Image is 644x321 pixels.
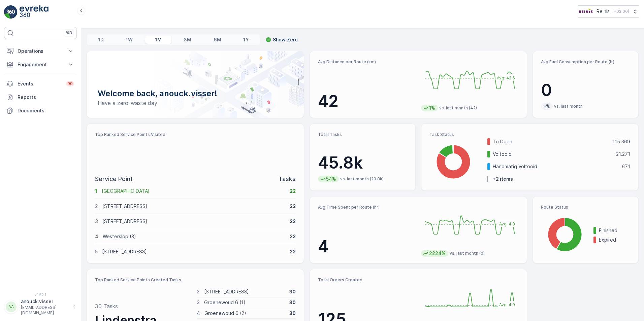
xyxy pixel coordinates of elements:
[95,132,296,137] p: Top Ranked Service Points Visited
[622,163,630,170] p: 671
[450,251,485,256] p: vs. last month (0)
[65,30,72,36] p: ⌘B
[95,218,98,225] p: 3
[4,5,18,19] img: logo
[597,8,610,15] p: Reinis
[67,81,73,86] p: 99
[197,288,200,295] p: 2
[204,288,285,295] p: [STREET_ADDRESS]
[98,88,293,99] p: Welcome back, anouck.visser!
[429,132,630,137] p: Task Status
[4,91,77,104] a: Reports
[197,310,200,317] p: 4
[439,105,477,111] p: vs. last month (42)
[204,299,285,306] p: Groenewoud 6 (1)
[612,9,629,14] p: ( +02:00 )
[95,233,98,240] p: 4
[289,288,296,295] p: 30
[21,298,69,305] p: anouck.visser
[4,58,77,71] button: Engagement
[4,77,77,91] a: Events99
[578,8,594,15] img: Reinis-Logo-Vrijstaand_Tekengebied-1-copy2_aBO4n7j.png
[541,80,630,100] p: 0
[103,233,285,240] p: Westerslop (3)
[4,104,77,117] a: Documents
[126,36,133,43] p: 1W
[612,138,630,145] p: 115.369
[95,188,97,194] p: 1
[98,99,293,107] p: Have a zero-waste day
[18,61,63,68] p: Engagement
[578,5,639,17] button: Reinis(+02:00)
[204,310,285,317] p: Groenewoud 6 (2)
[493,176,513,182] p: + 2 items
[318,153,407,173] p: 45.8k
[318,132,407,137] p: Total Tasks
[98,36,104,43] p: 1D
[554,104,583,109] p: vs. last month
[273,36,298,43] p: Show Zero
[95,277,296,283] p: Top Ranked Service Points Created Tasks
[493,138,608,145] p: To Doen
[428,250,446,257] p: 2224%
[20,5,49,19] img: logo_light-DOdMpM7g.png
[340,176,384,182] p: vs. last month (29.8k)
[197,299,200,306] p: 3
[289,299,296,306] p: 30
[95,302,118,310] p: 30 Tasks
[493,163,617,170] p: Handmatig Voltooid
[102,203,285,210] p: [STREET_ADDRESS]
[243,36,249,43] p: 1Y
[95,248,98,255] p: 5
[318,237,416,257] p: 4
[290,203,296,210] p: 22
[102,188,285,194] p: [GEOGRAPHIC_DATA]
[155,36,162,43] p: 1M
[599,237,630,243] p: Expired
[318,277,416,283] p: Total Orders Created
[95,174,133,184] p: Service Point
[318,205,416,210] p: Avg Time Spent per Route (hr)
[290,233,296,240] p: 22
[4,44,77,58] button: Operations
[543,103,551,110] p: -%
[18,94,74,101] p: Reports
[6,301,17,312] div: AA
[541,59,630,65] p: Avg Fuel Consumption per Route (lt)
[290,248,296,255] p: 22
[102,248,285,255] p: [STREET_ADDRESS]
[325,176,337,182] p: 54%
[279,174,296,184] p: Tasks
[428,105,436,111] p: 1%
[493,151,612,157] p: Voltooid
[599,227,630,234] p: Finished
[290,218,296,225] p: 22
[290,188,296,194] p: 22
[541,205,630,210] p: Route Status
[18,107,74,114] p: Documents
[318,91,416,111] p: 42
[18,48,63,55] p: Operations
[616,151,630,157] p: 21.271
[4,293,77,297] span: v 1.52.1
[18,80,62,87] p: Events
[214,36,221,43] p: 6M
[318,59,416,65] p: Avg Distance per Route (km)
[95,203,98,210] p: 2
[21,305,69,316] p: [EMAIL_ADDRESS][DOMAIN_NAME]
[4,298,77,316] button: AAanouck.visser[EMAIL_ADDRESS][DOMAIN_NAME]
[289,310,296,317] p: 30
[184,36,191,43] p: 3M
[102,218,285,225] p: [STREET_ADDRESS]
